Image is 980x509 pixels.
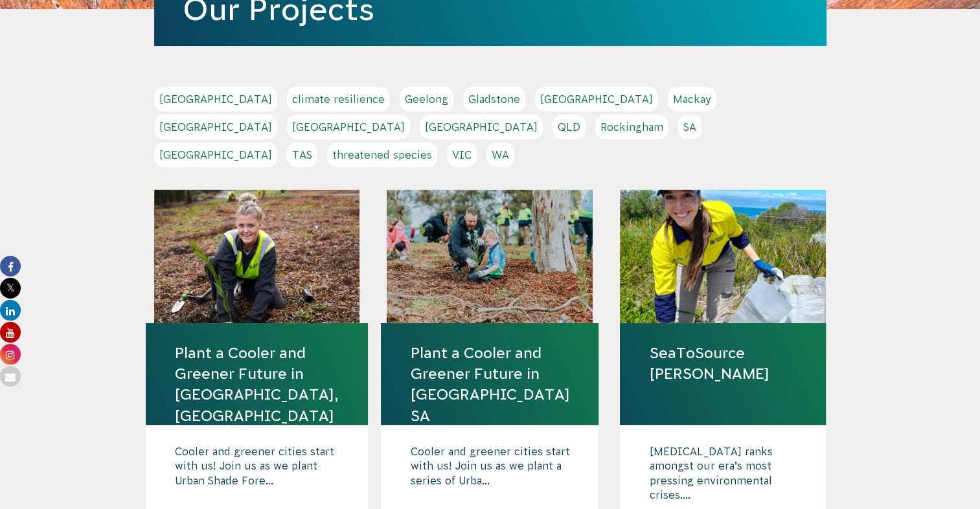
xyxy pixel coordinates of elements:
a: [GEOGRAPHIC_DATA] [420,115,543,139]
a: Plant a Cooler and Greener Future in [GEOGRAPHIC_DATA] SA [410,343,569,426]
a: Gladstone [463,87,525,111]
a: Geelong [400,87,453,111]
a: WA [486,142,514,167]
a: SeaToSource [PERSON_NAME] [649,343,797,384]
a: Plant a Cooler and Greener Future in [GEOGRAPHIC_DATA], [GEOGRAPHIC_DATA] [175,343,339,426]
a: [GEOGRAPHIC_DATA] [535,87,658,111]
a: [GEOGRAPHIC_DATA] [287,115,410,139]
p: Cooler and greener cities start with us! Join us as we plant Urban Shade Fore... [175,444,339,509]
a: Rockingham [595,115,668,139]
a: TAS [287,142,317,167]
a: climate resilience [287,87,390,111]
a: VIC [447,142,477,167]
a: threatened species [327,142,437,167]
a: [GEOGRAPHIC_DATA] [154,115,277,139]
p: [MEDICAL_DATA] ranks amongst our era’s most pressing environmental crises.... [649,444,797,509]
p: Cooler and greener cities start with us! Join us as we plant a series of Urba... [410,444,569,509]
a: Mackay [668,87,716,111]
a: QLD [553,115,586,139]
a: [GEOGRAPHIC_DATA] [154,142,277,167]
a: SA [678,115,701,139]
a: [GEOGRAPHIC_DATA] [154,87,277,111]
